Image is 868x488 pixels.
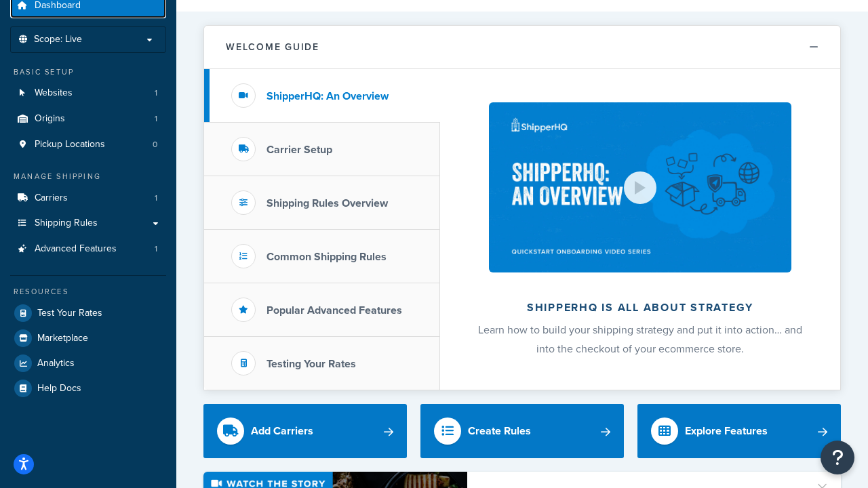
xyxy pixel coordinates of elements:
[821,441,854,474] button: Open Resource Center
[10,211,166,236] a: Shipping Rules
[35,113,65,125] span: Origins
[468,422,531,441] div: Create Rules
[35,87,73,99] span: Websites
[10,81,166,106] a: Websites1
[10,286,166,298] div: Resources
[10,376,166,401] a: Help Docs
[35,192,68,204] span: Carriers
[153,139,157,150] span: 0
[637,404,841,458] a: Explore Features
[251,422,313,441] div: Add Carriers
[10,301,166,325] a: Test Your Rates
[267,90,389,102] h3: ShipperHQ: An Overview
[155,87,157,99] span: 1
[37,358,75,369] span: Analytics
[10,106,166,131] a: Origins1
[267,144,332,156] h3: Carrier Setup
[10,326,166,350] a: Marketplace
[10,237,166,262] li: Advanced Features
[155,243,157,255] span: 1
[10,351,166,375] a: Analytics
[155,113,157,125] span: 1
[203,404,407,458] a: Add Carriers
[226,42,319,52] h2: Welcome Guide
[10,171,166,182] div: Manage Shipping
[155,192,157,204] span: 1
[10,66,166,78] div: Basic Setup
[267,197,388,209] h3: Shipping Rules Overview
[267,358,356,370] h3: Testing Your Rates
[10,81,166,106] li: Websites
[35,243,117,255] span: Advanced Features
[37,333,88,344] span: Marketplace
[204,26,840,69] button: Welcome Guide
[267,304,402,317] h3: Popular Advanced Features
[267,251,387,263] h3: Common Shipping Rules
[10,186,166,211] li: Carriers
[35,218,98,229] span: Shipping Rules
[10,132,166,157] li: Pickup Locations
[10,106,166,131] li: Origins
[420,404,624,458] a: Create Rules
[685,422,768,441] div: Explore Features
[476,302,804,314] h2: ShipperHQ is all about strategy
[478,322,802,357] span: Learn how to build your shipping strategy and put it into action… and into the checkout of your e...
[10,237,166,262] a: Advanced Features1
[37,383,81,394] span: Help Docs
[10,132,166,157] a: Pickup Locations0
[489,102,791,272] img: ShipperHQ is all about strategy
[10,186,166,211] a: Carriers1
[35,139,105,150] span: Pickup Locations
[34,34,82,45] span: Scope: Live
[37,308,102,319] span: Test Your Rates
